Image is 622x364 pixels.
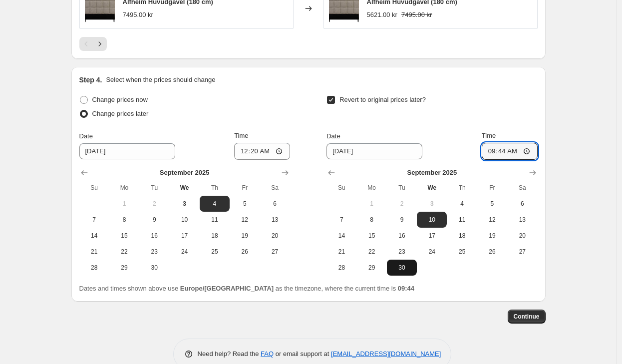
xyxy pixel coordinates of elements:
[417,180,447,196] th: Wednesday
[200,196,230,212] button: Thursday September 4 2025
[234,143,290,160] input: 12:00
[173,232,195,240] span: 17
[113,264,135,272] span: 29
[447,244,477,260] button: Thursday September 25 2025
[330,216,352,224] span: 7
[361,264,383,272] span: 29
[421,232,443,240] span: 17
[139,228,169,244] button: Tuesday September 16 2025
[234,232,256,240] span: 19
[79,285,415,292] span: Dates and times shown above use as the timezone, where the current time is
[230,196,260,212] button: Friday September 5 2025
[79,180,109,196] th: Sunday
[143,216,165,224] span: 9
[264,184,286,192] span: Sa
[326,212,356,228] button: Sunday September 7 2025
[511,184,533,192] span: Sa
[326,143,422,159] input: 9/3/2025
[204,232,226,240] span: 18
[77,166,91,180] button: Show previous month, August 2025
[260,196,290,212] button: Saturday September 6 2025
[83,184,105,192] span: Su
[204,200,226,208] span: 4
[326,180,356,196] th: Sunday
[330,184,352,192] span: Su
[391,216,413,224] span: 9
[204,184,226,192] span: Th
[391,264,413,272] span: 30
[109,228,139,244] button: Monday September 15 2025
[417,196,447,212] button: Today Wednesday September 3 2025
[200,212,230,228] button: Thursday September 11 2025
[508,310,546,324] button: Continue
[331,350,441,358] a: [EMAIL_ADDRESS][DOMAIN_NAME]
[387,180,417,196] th: Tuesday
[391,200,413,208] span: 2
[169,196,199,212] button: Today Wednesday September 3 2025
[143,200,165,208] span: 2
[387,212,417,228] button: Tuesday September 9 2025
[143,232,165,240] span: 16
[481,200,503,208] span: 5
[230,212,260,228] button: Friday September 12 2025
[79,37,107,51] nav: Pagination
[113,216,135,224] span: 8
[367,10,397,20] div: 5621.00 kr
[421,200,443,208] span: 3
[264,232,286,240] span: 20
[447,212,477,228] button: Thursday September 11 2025
[230,244,260,260] button: Friday September 26 2025
[417,228,447,244] button: Wednesday September 17 2025
[421,248,443,256] span: 24
[477,228,507,244] button: Friday September 19 2025
[507,244,537,260] button: Saturday September 27 2025
[417,212,447,228] button: Wednesday September 10 2025
[260,228,290,244] button: Saturday September 20 2025
[507,212,537,228] button: Saturday September 13 2025
[330,248,352,256] span: 21
[477,196,507,212] button: Friday September 5 2025
[169,180,199,196] th: Wednesday
[79,228,109,244] button: Sunday September 14 2025
[260,244,290,260] button: Saturday September 27 2025
[507,196,537,212] button: Saturday September 6 2025
[109,212,139,228] button: Monday September 8 2025
[234,216,256,224] span: 12
[234,248,256,256] span: 26
[264,248,286,256] span: 27
[451,216,473,224] span: 11
[234,200,256,208] span: 5
[79,260,109,276] button: Sunday September 28 2025
[143,248,165,256] span: 23
[139,244,169,260] button: Tuesday September 23 2025
[451,248,473,256] span: 25
[477,180,507,196] th: Friday
[387,196,417,212] button: Tuesday September 2 2025
[514,313,540,321] span: Continue
[143,264,165,272] span: 30
[264,200,286,208] span: 6
[79,143,175,159] input: 9/3/2025
[200,228,230,244] button: Thursday September 18 2025
[92,110,149,117] span: Change prices later
[169,244,199,260] button: Wednesday September 24 2025
[79,75,102,85] h2: Step 4.
[357,244,387,260] button: Monday September 22 2025
[79,244,109,260] button: Sunday September 21 2025
[398,285,414,292] b: 09:44
[361,232,383,240] span: 15
[173,184,195,192] span: We
[451,200,473,208] span: 4
[234,132,248,139] span: Time
[260,180,290,196] th: Saturday
[113,248,135,256] span: 22
[481,232,503,240] span: 19
[143,184,165,192] span: Tu
[278,166,292,180] button: Show next month, October 2025
[326,244,356,260] button: Sunday September 21 2025
[234,184,256,192] span: Fr
[477,212,507,228] button: Friday September 12 2025
[92,96,148,103] span: Change prices now
[391,184,413,192] span: Tu
[261,350,274,358] a: FAQ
